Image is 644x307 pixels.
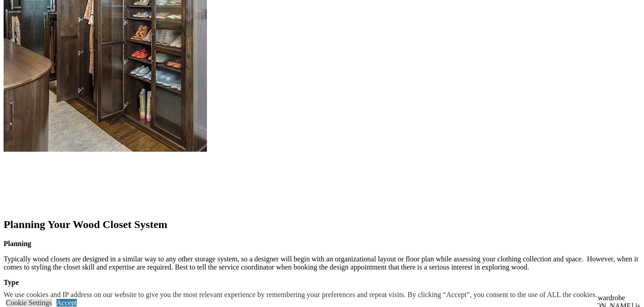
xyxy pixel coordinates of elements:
strong: Type [4,279,19,286]
strong: Planning [4,240,31,247]
a: Cookie Settings [6,299,52,307]
h2: Planning Your Wood Closet System [4,219,640,231]
a: Accept [56,299,77,307]
div: We use cookies and IP address on our website to give you the most relevant experience by remember... [4,291,597,299]
p: Typically wood closets are designed in a similar way to any other storage system, so a designer w... [4,255,640,271]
